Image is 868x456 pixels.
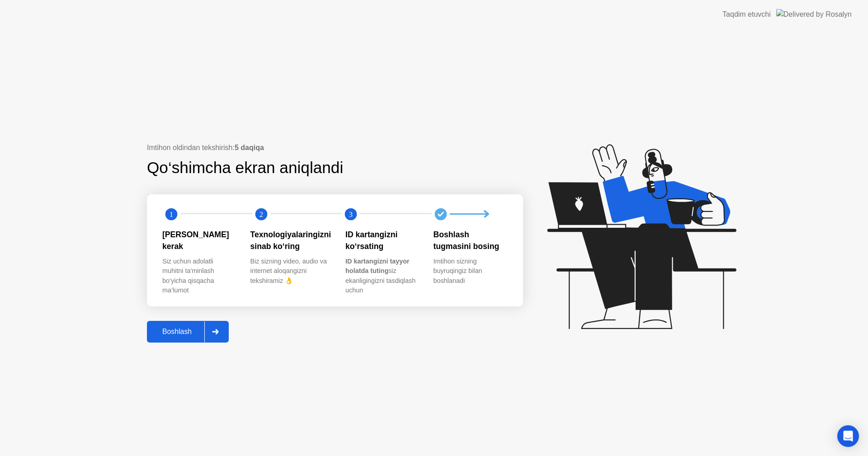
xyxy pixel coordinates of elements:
div: Imtihon sizning buyruqingiz bilan boshlanadi [434,257,507,286]
div: Siz uchun adolatli muhitni ta'minlash bo‘yicha qisqacha ma’lumot [162,257,236,296]
div: Biz sizning video, audio va internet aloqangizni tekshiramiz 👌 [250,257,331,286]
div: Texnologiyalaringizni sinab ko‘ring [250,229,331,253]
div: ID kartangizni ko‘rsating [345,229,419,253]
button: Boshlash [147,321,229,343]
div: Taqdim etuvchi [722,9,771,20]
text: 1 [170,210,173,218]
div: Boshlash [150,328,204,336]
text: 3 [349,210,353,218]
div: Boshlash tugmasini bosing [434,229,507,253]
div: Open Intercom Messenger [837,425,859,447]
text: 2 [259,210,263,218]
b: 5 daqiqa [235,144,264,151]
b: ID kartangizni tayyor holatda tuting [345,258,410,275]
img: Delivered by Rosalyn [776,9,852,19]
div: siz ekanligingizni tasdiqlash uchun [345,257,419,296]
div: [PERSON_NAME] kerak [162,229,236,253]
div: Imtihon oldindan tekshirish: [147,142,523,153]
div: Qo‘shimcha ekran aniqlandi [147,156,466,180]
